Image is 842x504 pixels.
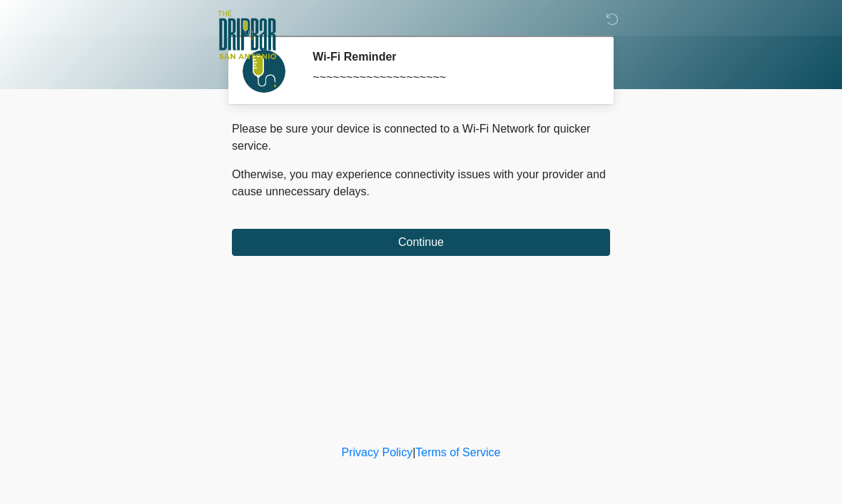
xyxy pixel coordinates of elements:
[243,50,285,93] img: Agent Avatar
[218,11,276,61] img: The DRIPBaR - San Antonio Fossil Creek Logo
[313,69,589,86] div: ~~~~~~~~~~~~~~~~~~~~
[232,120,610,155] p: Please be sure your device is connected to a Wi-Fi Network for quicker service.
[367,185,370,197] span: .
[415,446,500,458] a: Terms of Service
[232,166,610,200] p: Otherwise, you may experience connectivity issues with your provider and cause unnecessary delays
[412,446,415,458] a: |
[342,446,413,458] a: Privacy Policy
[232,229,610,256] button: Continue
